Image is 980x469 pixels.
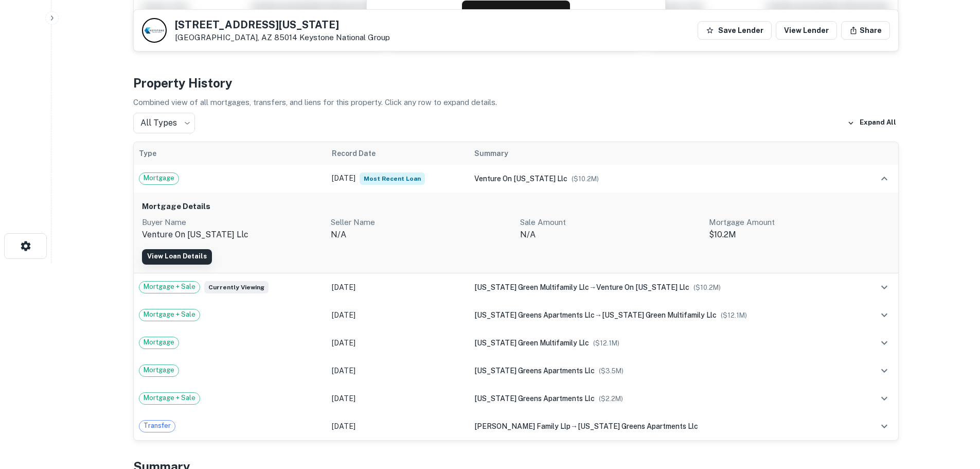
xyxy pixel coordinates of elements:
span: Most Recent Loan [360,172,425,185]
button: Share [841,21,890,40]
p: N/A [520,229,701,241]
th: Type [134,142,327,165]
span: Mortgage + Sale [139,282,200,292]
span: Mortgage [139,173,179,183]
span: ($ 12.1M ) [593,339,619,347]
span: Mortgage + Sale [139,393,200,403]
button: Request Borrower Info [462,1,570,25]
button: expand row [876,362,893,379]
span: ($ 10.2M ) [572,175,599,183]
td: [DATE] [327,329,469,357]
span: venture on [US_STATE] llc [596,283,689,291]
a: Keystone National Group [299,33,390,42]
span: [US_STATE] green multifamily llc [602,311,717,319]
p: Buyer Name [142,216,323,229]
div: → [474,309,854,321]
span: ($ 3.5M ) [599,367,623,375]
td: [DATE] [327,301,469,329]
button: expand row [876,334,893,352]
p: Sale Amount [520,216,701,229]
span: Transfer [139,421,175,431]
p: [GEOGRAPHIC_DATA], AZ 85014 [175,33,390,42]
button: expand row [876,418,893,435]
button: Expand All [845,115,899,131]
span: ($ 10.2M ) [693,284,721,291]
span: [US_STATE] green multifamily llc [474,339,589,347]
button: expand row [876,390,893,407]
p: Mortgage Amount [709,216,890,229]
h6: Mortgage Details [142,201,890,213]
span: [PERSON_NAME] family llp [474,422,571,430]
td: [DATE] [327,273,469,301]
span: ($ 12.1M ) [721,311,747,319]
a: View Loan Details [142,249,212,265]
span: Mortgage + Sale [139,309,200,320]
button: expand row [876,306,893,324]
td: [DATE] [327,385,469,412]
th: Summary [469,142,860,165]
td: [DATE] [327,357,469,385]
h4: Property History [133,74,899,92]
td: [DATE] [327,412,469,440]
span: Currently viewing [204,281,269,293]
th: Record Date [327,142,469,165]
a: View Lender [776,21,837,40]
h5: [STREET_ADDRESS][US_STATE] [175,20,390,30]
span: [US_STATE] greens apartments llc [474,311,595,319]
span: ($ 2.2M ) [599,395,623,403]
div: All Types [133,113,195,133]
p: $10.2M [709,229,890,241]
iframe: Chat Widget [929,387,980,436]
span: Mortgage [139,365,179,375]
span: [US_STATE] greens apartments llc [474,367,595,375]
button: expand row [876,279,893,296]
span: [US_STATE] greens apartments llc [474,394,595,403]
span: venture on [US_STATE] llc [474,175,567,183]
span: Mortgage [139,337,179,348]
p: Combined view of all mortgages, transfers, and liens for this property. Click any row to expand d... [133,96,899,109]
span: [US_STATE] greens apartments llc [578,422,698,430]
button: expand row [876,170,893,187]
button: Save Lender [698,21,772,40]
div: → [474,421,854,432]
p: n/a [331,229,512,241]
p: Seller Name [331,216,512,229]
div: → [474,282,854,293]
p: venture on [US_STATE] llc [142,229,323,241]
td: [DATE] [327,165,469,193]
span: [US_STATE] green multifamily llc [474,283,589,291]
